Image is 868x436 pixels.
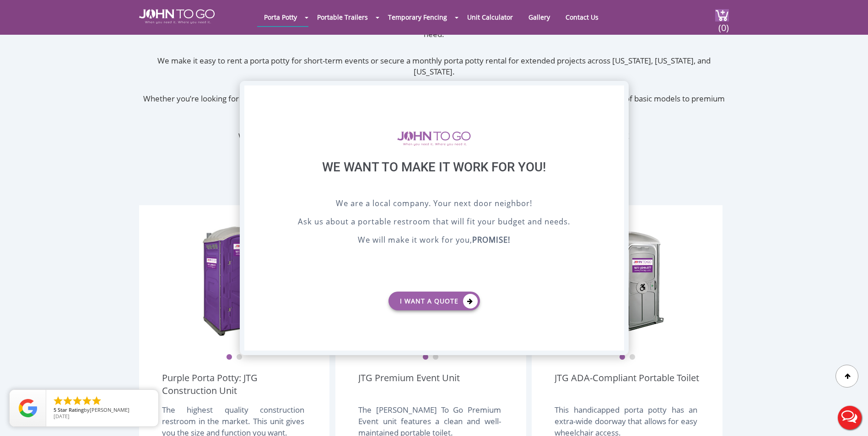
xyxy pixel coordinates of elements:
[472,234,510,245] b: PROMISE!
[54,413,70,420] span: [DATE]
[388,292,480,310] a: I want a Quote
[267,160,601,197] div: We want to make it work for you!
[267,197,601,211] p: We are a local company. Your next door neighbor!
[831,399,868,436] button: Live Chat
[267,216,601,229] p: Ask us about a portable restroom that will fit your budget and needs.
[53,395,64,406] li: 
[397,131,471,146] img: logo of viptogo
[54,407,151,414] span: by
[609,85,624,101] div: X
[267,234,601,248] p: We will make it work for you,
[72,395,83,406] li: 
[62,395,73,406] li: 
[90,406,129,413] span: [PERSON_NAME]
[58,406,84,413] span: Star Rating
[19,399,37,417] img: Review Rating
[91,395,102,406] li: 
[54,406,56,413] span: 5
[81,395,92,406] li: 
